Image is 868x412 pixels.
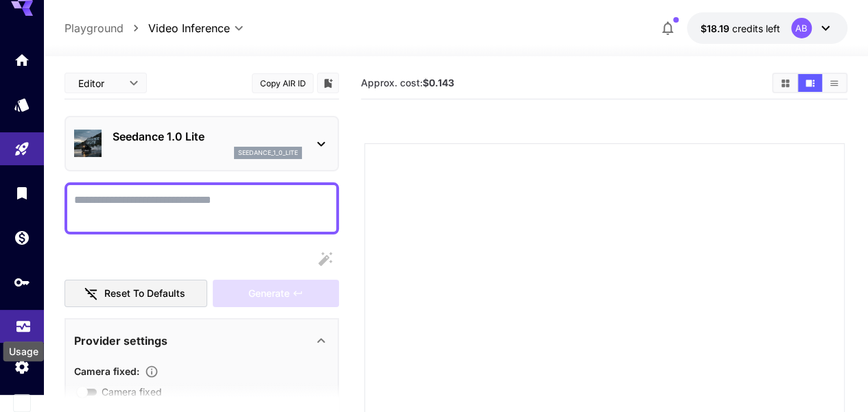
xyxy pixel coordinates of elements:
div: Settings [14,354,30,372]
div: $18.18539 [701,21,780,36]
button: $18.18539AB [687,12,847,44]
button: Add to library [322,75,334,91]
nav: breadcrumb [64,20,148,36]
div: Provider settings [74,324,329,357]
span: Approx. cost: [361,77,454,88]
span: Video Inference [148,20,230,36]
div: AB [791,18,812,38]
div: Show media in grid viewShow media in video viewShow media in list view [772,73,847,93]
div: Seedance 1.0 Liteseedance_1_0_lite [74,123,329,165]
div: Library [14,184,30,202]
div: Usage [15,314,32,331]
button: Expand sidebar [13,394,31,412]
p: seedance_1_0_lite [238,148,298,158]
button: Show media in grid view [773,74,797,92]
b: $0.143 [423,77,454,88]
span: credits left [732,23,780,34]
a: Playground [64,20,124,36]
span: $18.19 [701,23,732,34]
div: Models [14,96,30,113]
button: Copy AIR ID [252,73,314,93]
div: API Keys [14,274,30,291]
p: Seedance 1.0 Lite [113,128,302,145]
button: Reset to defaults [64,280,207,308]
div: Home [14,51,30,69]
p: Provider settings [74,332,167,349]
span: Camera fixed : [74,365,139,377]
span: Editor [78,76,121,90]
button: Show media in video view [798,74,822,92]
iframe: Chat Widget [799,346,868,412]
div: Wallet [14,229,30,246]
div: Usage [3,341,44,361]
button: Show media in list view [822,74,846,92]
div: Playground [14,141,30,158]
